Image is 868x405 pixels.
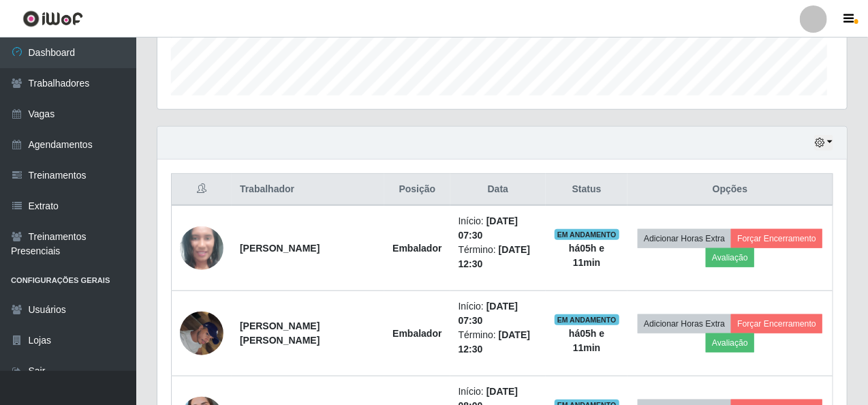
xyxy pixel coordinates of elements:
[232,174,384,206] th: Trabalhador
[384,174,450,206] th: Posição
[569,243,604,268] strong: há 05 h e 11 min
[240,320,320,346] strong: [PERSON_NAME] [PERSON_NAME]
[459,214,538,243] li: Início:
[392,328,441,339] strong: Embalador
[555,229,619,240] span: EM ANDAMENTO
[638,314,731,333] button: Adicionar Horas Extra
[569,328,604,353] strong: há 05 h e 11 min
[459,215,518,241] time: [DATE] 07:30
[22,10,83,27] img: CoreUI Logo
[459,299,538,328] li: Início:
[638,229,731,248] button: Adicionar Horas Extra
[459,328,538,357] li: Término:
[392,243,441,254] strong: Embalador
[555,314,619,325] span: EM ANDAMENTO
[706,333,754,352] button: Avaliação
[450,174,546,206] th: Data
[180,203,223,293] img: 1679007643692.jpeg
[706,248,754,267] button: Avaliação
[459,243,538,271] li: Término:
[731,229,822,248] button: Forçar Encerramento
[731,314,822,333] button: Forçar Encerramento
[546,174,627,206] th: Status
[627,174,833,206] th: Opções
[240,243,320,254] strong: [PERSON_NAME]
[180,304,223,362] img: 1754491826586.jpeg
[459,301,518,326] time: [DATE] 07:30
